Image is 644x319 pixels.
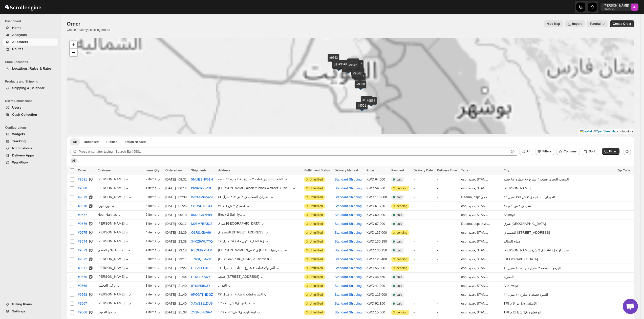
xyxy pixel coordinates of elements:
img: Marker [344,68,352,74]
button: Notifications [3,145,58,152]
div: 3 items [146,266,161,271]
span: Cash Collection [12,113,37,116]
button: All [519,148,533,155]
button: النسيم ق [STREET_ADDRESS] [218,230,269,235]
span: #9578 [78,204,87,209]
div: 2 items [146,213,161,218]
button: Fulfilled [103,138,120,146]
button: 3 items [146,222,161,227]
button: PSQMI9P5TM [191,248,212,252]
span: All [72,159,75,163]
button: [PERSON_NAME] [98,275,130,280]
button: 4 items [146,248,161,253]
img: Marker [354,72,361,78]
button: [PERSON_NAME]... [98,301,133,306]
div: اليرموك قطعه ٢ شارع ١ جاده ١٠ منزل ١٤ [218,266,275,270]
button: 1 items [146,275,161,280]
a: OpenStreetMap [596,130,617,133]
div: الشعب البحري قطعه ٣ شارع ٨٠ عماره ٩٢ حصه [504,177,614,182]
button: Settings [3,308,58,315]
span: Billing Plans [12,302,32,306]
div: [PERSON_NAME] ق 2 ش9 [DATE] بيت زاوية [218,248,283,252]
div: تركي العجمي [98,284,121,289]
span: City [504,169,509,172]
span: Columns [564,150,576,153]
button: M08M7BFJCS [191,222,213,226]
button: Standard Shipping [335,240,362,243]
img: Marker [339,64,347,70]
div: شرق [GEOGRAPHIC_DATA] [218,222,260,225]
button: [PERSON_NAME] [98,257,130,262]
span: #9571 [78,266,87,271]
button: All [70,138,80,146]
button: هديه ق ٣ ش ١ م ٣١ [218,204,251,209]
span: Mostafa Khalifa [631,4,638,11]
img: Marker [363,100,371,106]
button: 4 items [146,204,161,209]
button: Widgets [3,131,58,138]
button: I3WR2O5VRF [191,186,212,190]
span: #9572 [78,257,87,262]
span: #9576 [78,221,87,226]
img: Marker [357,85,364,90]
div: [PERSON_NAME]... [98,292,127,296]
span: Filter [609,150,616,153]
span: Shipments [191,169,207,172]
img: Marker [348,66,356,72]
text: MK [633,6,637,9]
span: #9574 [78,239,87,244]
span: Filters [542,150,551,153]
button: [PERSON_NAME] [98,230,130,235]
div: السرة قطعة ٤ شارع ١٠ منزل ٣٣ [218,292,263,296]
span: Tutorial [590,22,601,26]
button: #9566 [75,308,90,316]
div: © contributors [578,129,634,134]
span: Zip Code [617,169,630,172]
div: 1 items [146,186,161,191]
div: [DATE] | 06:12 [165,186,188,191]
span: Import [572,22,582,26]
button: Standard Shipping [335,275,362,279]
span: Hide Map [547,22,560,26]
button: Analytics [3,31,58,38]
span: #9570 [78,274,87,280]
span: Tracking [12,139,26,143]
div: [PERSON_NAME] [98,222,130,227]
img: Marker [335,66,342,71]
div: - [414,177,434,182]
button: ULLA0LPJO2 [191,266,211,270]
span: Users [12,106,21,109]
button: #9568 [75,291,90,299]
img: Marker [345,67,352,72]
span: Address [218,169,230,172]
img: Marker [354,75,362,80]
button: 2 items [146,292,161,297]
img: Marker [335,65,342,71]
button: [PERSON_NAME]... [98,292,133,297]
button: Standard Shipping [335,231,362,234]
button: [PERSON_NAME] [98,177,130,182]
button: Cash Collection [3,111,58,118]
div: - [437,186,458,191]
button: Standard Shipping [335,310,362,314]
button: Filters [535,148,554,155]
button: #9579 [75,193,90,201]
button: Standard Shipping [335,266,362,270]
div: هديه ق ٣ ش ١ م ٣١ [218,204,246,208]
div: 4 items [146,230,161,235]
span: #9568 [78,292,87,297]
span: #9573 [78,248,87,253]
span: #9566 [78,310,87,315]
span: #9581 [78,177,87,182]
div: [PERSON_NAME] [98,266,130,271]
span: Notifications [12,146,32,150]
span: Order [78,169,86,172]
button: 4 items [146,239,161,244]
button: Standard Shipping [335,213,362,217]
button: Map action label [544,20,563,27]
div: osp: جديد, STAN... [461,186,500,191]
span: Delivery Apps [12,153,34,157]
button: Home [3,24,58,31]
button: F16IJSXSKY [191,275,210,279]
